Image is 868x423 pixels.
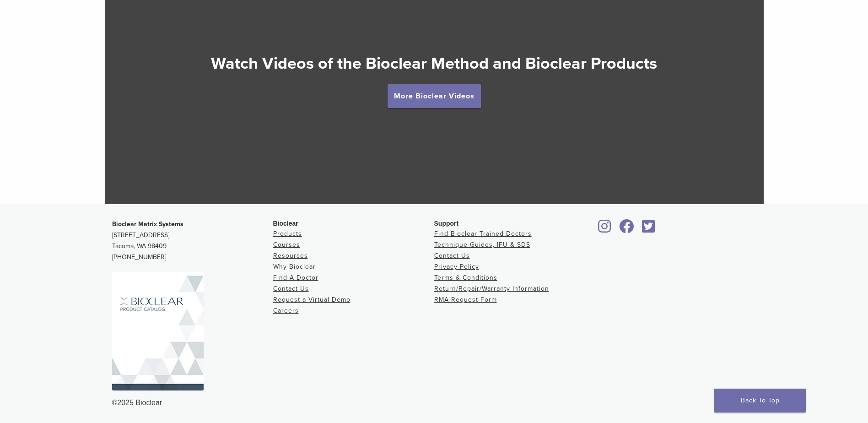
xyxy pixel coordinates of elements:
a: Bioclear [639,225,658,234]
a: Resources [273,252,308,260]
img: Bioclear [112,272,204,390]
strong: Bioclear Matrix Systems [112,220,183,228]
span: Bioclear [273,220,298,227]
a: Terms & Conditions [434,274,497,282]
a: Find Bioclear Trained Doctors [434,230,532,238]
a: Privacy Policy [434,263,479,271]
span: Support [434,220,459,227]
a: Technique Guides, IFU & SDS [434,241,530,249]
a: Why Bioclear [273,263,316,271]
a: Careers [273,307,299,315]
h2: Watch Videos of the Bioclear Method and Bioclear Products [105,53,764,75]
div: ©2025 Bioclear [112,397,756,408]
a: Bioclear [616,225,637,234]
a: Bioclear [595,225,615,234]
a: More Bioclear Videos [388,84,481,108]
a: Request a Virtual Demo [273,296,350,304]
a: Products [273,230,302,238]
p: [STREET_ADDRESS] Tacoma, WA 98409 [PHONE_NUMBER] [112,219,273,263]
a: Courses [273,241,300,249]
a: Back To Top [714,389,806,412]
a: Contact Us [273,285,309,293]
a: Contact Us [434,252,470,260]
a: Find A Doctor [273,274,318,282]
a: Return/Repair/Warranty Information [434,285,549,293]
a: RMA Request Form [434,296,497,304]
